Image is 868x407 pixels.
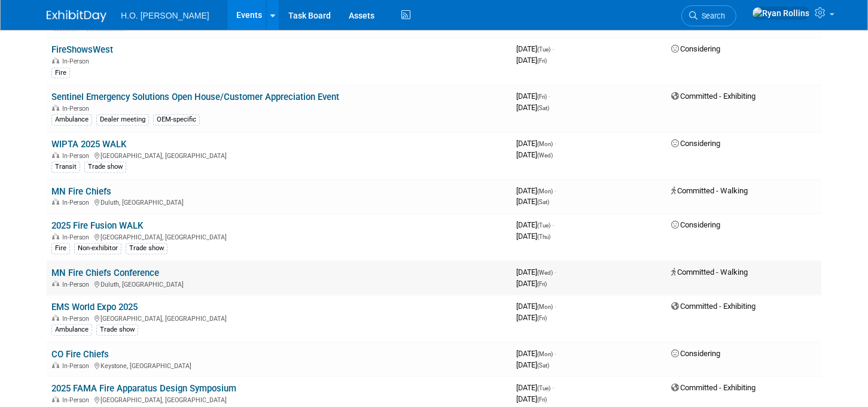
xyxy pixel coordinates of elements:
[671,139,720,148] span: Considering
[537,141,553,147] span: (Mon)
[555,186,556,195] span: -
[537,269,553,276] span: (Wed)
[549,92,550,101] span: -
[51,268,159,278] a: MN Fire Chiefs Conference
[52,315,59,321] img: In-Person Event
[537,233,550,240] span: (Thu)
[52,362,59,368] img: In-Person Event
[552,383,554,392] span: -
[516,394,547,403] span: [DATE]
[52,233,59,239] img: In-Person Event
[51,44,113,55] a: FireShowsWest
[62,199,93,206] span: In-Person
[555,349,556,358] span: -
[516,44,554,53] span: [DATE]
[51,349,109,360] a: CO Fire Chiefs
[671,302,756,311] span: Committed - Exhibiting
[62,281,93,288] span: In-Person
[752,7,810,20] img: Ryan Rollins
[96,324,138,335] div: Trade show
[62,362,93,370] span: In-Person
[52,105,59,111] img: In-Person Event
[552,44,554,53] span: -
[51,232,507,241] div: [GEOGRAPHIC_DATA], [GEOGRAPHIC_DATA]
[96,114,149,125] div: Dealer meeting
[671,268,748,277] span: Committed - Walking
[51,197,507,206] div: Duluth, [GEOGRAPHIC_DATA]
[516,92,550,101] span: [DATE]
[126,243,167,254] div: Trade show
[52,57,59,63] img: In-Person Event
[47,10,106,22] img: ExhibitDay
[121,11,209,20] span: H.O. [PERSON_NAME]
[537,105,549,111] span: (Sat)
[537,188,553,195] span: (Mon)
[51,139,126,150] a: WIPTA 2025 WALK
[516,383,554,392] span: [DATE]
[51,313,507,323] div: [GEOGRAPHIC_DATA], [GEOGRAPHIC_DATA]
[698,11,725,20] span: Search
[537,199,549,205] span: (Sat)
[537,281,547,287] span: (Fri)
[62,105,93,113] span: In-Person
[671,349,720,358] span: Considering
[537,57,547,64] span: (Fri)
[555,302,556,311] span: -
[537,46,550,53] span: (Tue)
[537,93,547,100] span: (Fri)
[537,152,553,159] span: (Wed)
[516,197,549,206] span: [DATE]
[537,303,553,310] span: (Mon)
[516,313,547,322] span: [DATE]
[516,279,547,288] span: [DATE]
[51,279,507,288] div: Duluth, [GEOGRAPHIC_DATA]
[52,199,59,205] img: In-Person Event
[671,186,748,195] span: Committed - Walking
[52,396,59,402] img: In-Person Event
[51,243,70,254] div: Fire
[62,396,93,404] span: In-Person
[516,360,549,369] span: [DATE]
[516,268,556,277] span: [DATE]
[555,139,556,148] span: -
[671,92,756,101] span: Committed - Exhibiting
[516,56,547,65] span: [DATE]
[671,383,756,392] span: Committed - Exhibiting
[516,220,554,229] span: [DATE]
[537,396,547,403] span: (Fri)
[51,394,507,404] div: [GEOGRAPHIC_DATA], [GEOGRAPHIC_DATA]
[51,150,507,160] div: [GEOGRAPHIC_DATA], [GEOGRAPHIC_DATA]
[51,162,80,172] div: Transit
[516,302,556,311] span: [DATE]
[51,186,111,197] a: MN Fire Chiefs
[74,243,121,254] div: Non-exhibitor
[537,222,550,229] span: (Tue)
[671,44,720,53] span: Considering
[51,383,236,394] a: 2025 FAMA Fire Apparatus Design Symposium
[51,114,92,125] div: Ambulance
[671,220,720,229] span: Considering
[516,150,553,159] span: [DATE]
[153,114,200,125] div: OEM-specific
[516,103,549,112] span: [DATE]
[52,281,59,287] img: In-Person Event
[51,220,143,231] a: 2025 Fire Fusion WALK
[62,233,93,241] span: In-Person
[516,139,556,148] span: [DATE]
[552,220,554,229] span: -
[537,351,553,357] span: (Mon)
[555,268,556,277] span: -
[51,324,92,335] div: Ambulance
[51,92,339,102] a: Sentinel Emergency Solutions Open House/Customer Appreciation Event
[537,315,547,321] span: (Fri)
[537,362,549,369] span: (Sat)
[62,152,93,160] span: In-Person
[52,152,59,158] img: In-Person Event
[62,315,93,323] span: In-Person
[51,68,70,78] div: Fire
[537,385,550,391] span: (Tue)
[681,5,736,26] a: Search
[51,302,138,312] a: EMS World Expo 2025
[51,360,507,370] div: Keystone, [GEOGRAPHIC_DATA]
[62,57,93,65] span: In-Person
